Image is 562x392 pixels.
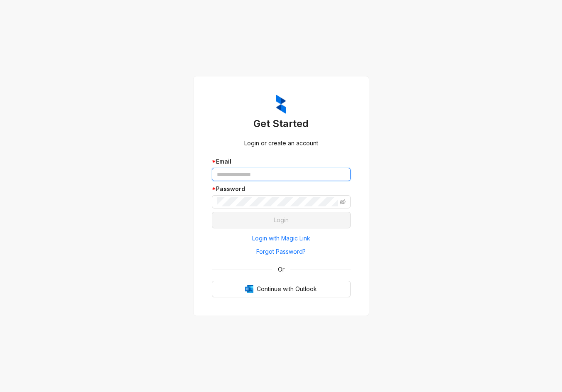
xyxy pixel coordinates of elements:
div: Email [212,157,351,166]
span: Login with Magic Link [252,234,310,243]
span: Forgot Password? [256,247,306,256]
span: eye-invisible [340,199,346,205]
div: Password [212,184,351,194]
img: ZumaIcon [276,95,286,114]
button: Login [212,212,351,228]
button: Login with Magic Link [212,232,351,245]
div: Login or create an account [212,139,351,148]
span: Or [272,265,290,274]
button: OutlookContinue with Outlook [212,281,351,297]
img: Outlook [245,285,253,293]
h3: Get Started [212,117,351,130]
button: Forgot Password? [212,245,351,258]
span: Continue with Outlook [257,284,317,294]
